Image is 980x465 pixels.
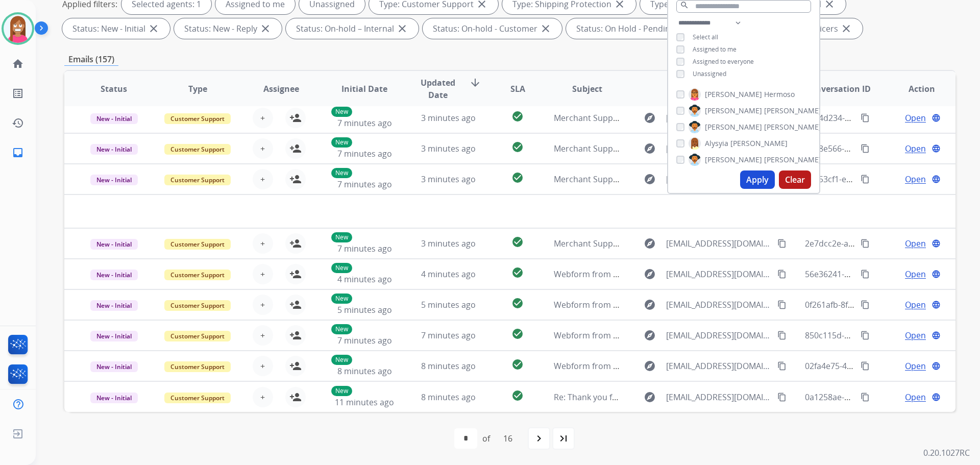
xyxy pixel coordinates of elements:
span: 3 minutes ago [421,174,476,185]
mat-icon: language [932,270,941,279]
mat-icon: explore [644,173,656,185]
p: New [331,355,352,365]
mat-icon: content_copy [861,270,870,279]
span: [PERSON_NAME] [705,155,762,165]
span: Customer Support [164,144,231,155]
span: Webform from [EMAIL_ADDRESS][DOMAIN_NAME] on [DATE] [554,299,785,310]
span: [PERSON_NAME] [705,122,762,132]
div: Status: New - Initial [62,18,170,39]
mat-icon: language [932,300,941,309]
mat-icon: explore [644,329,656,341]
mat-icon: check_circle [511,358,524,371]
mat-icon: check_circle [511,328,524,340]
span: 4 minutes ago [421,268,476,280]
mat-icon: language [932,175,941,184]
button: + [253,169,273,189]
mat-icon: person_add [289,299,302,311]
mat-icon: person_add [289,360,302,372]
span: Assigned to me [693,45,737,54]
span: [PERSON_NAME] [730,138,788,149]
span: 02fa4e75-4d2f-4fd2-89a6-9f2d24c6737a [805,360,955,372]
span: + [260,237,265,250]
div: 16 [495,428,521,449]
mat-icon: close [540,22,552,35]
span: Open [905,237,926,250]
button: + [253,138,273,159]
mat-icon: home [12,58,24,70]
span: New - Initial [90,175,138,185]
div: of [482,432,490,445]
span: [EMAIL_ADDRESS][DOMAIN_NAME] [666,391,771,403]
span: 3 minutes ago [421,112,476,124]
mat-icon: content_copy [861,331,870,340]
button: + [253,356,273,376]
span: Subject [572,83,602,95]
mat-icon: check_circle [511,266,524,279]
button: Apply [740,170,775,189]
span: 56e36241-e365-4917-bd28-6c2e45981fba [805,268,961,280]
mat-icon: close [396,22,408,35]
mat-icon: history [12,117,24,129]
span: Hermoso [764,89,795,100]
mat-icon: content_copy [777,239,787,248]
span: Updated Date [415,77,461,101]
span: + [260,268,265,280]
mat-icon: navigate_next [533,432,545,445]
span: 3 minutes ago [421,238,476,249]
span: Customer Support [164,361,231,372]
span: + [260,360,265,372]
mat-icon: content_copy [861,300,870,309]
mat-icon: inbox [12,146,24,159]
span: 7 minutes ago [337,179,392,190]
mat-icon: person_add [289,142,302,155]
span: New - Initial [90,113,138,124]
span: Open [905,112,926,124]
span: [EMAIL_ADDRESS][DOMAIN_NAME] [666,173,771,185]
span: Customer Support [164,331,231,341]
mat-icon: check_circle [511,297,524,309]
span: 8 minutes ago [421,391,476,403]
button: + [253,325,273,346]
span: New - Initial [90,361,138,372]
img: avatar [4,14,32,43]
span: Merchant Support #659836: How would you rate the support you received? [554,143,843,154]
mat-icon: language [932,361,941,371]
mat-icon: content_copy [861,393,870,402]
span: Webform from [EMAIL_ADDRESS][DOMAIN_NAME] on [DATE] [554,360,785,372]
span: Customer Support [164,270,231,280]
mat-icon: explore [644,299,656,311]
mat-icon: check_circle [511,110,524,123]
span: [PERSON_NAME] [705,89,762,100]
span: [EMAIL_ADDRESS][DOMAIN_NAME] [666,268,771,280]
p: New [331,263,352,273]
mat-icon: person_add [289,391,302,403]
span: [PERSON_NAME] [764,155,821,165]
span: 7 minutes ago [337,117,392,129]
mat-icon: person_add [289,112,302,124]
span: Open [905,173,926,185]
span: Select all [693,33,718,41]
button: + [253,264,273,284]
span: [EMAIL_ADDRESS][DOMAIN_NAME] [666,299,771,311]
span: Status [101,83,127,95]
mat-icon: check_circle [511,141,524,153]
span: + [260,391,265,403]
mat-icon: explore [644,142,656,155]
span: 7 minutes ago [337,148,392,159]
span: Merchant Support #659835: How would you rate the support you received? [554,112,843,124]
span: + [260,299,265,311]
p: New [331,168,352,178]
span: 2e7dcc2e-ac48-45b2-a5e6-639d4df64116 [805,238,961,249]
span: 8 minutes ago [337,365,392,377]
p: Emails (157) [64,53,118,66]
p: New [331,232,352,242]
p: New [331,324,352,334]
p: New [331,293,352,304]
mat-icon: person_add [289,173,302,185]
span: New - Initial [90,270,138,280]
mat-icon: content_copy [777,361,787,371]
span: + [260,112,265,124]
div: Status: On-hold – Internal [286,18,419,39]
span: New - Initial [90,331,138,341]
span: Merchant Support #659839: How would you rate the support you received? [554,174,843,185]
